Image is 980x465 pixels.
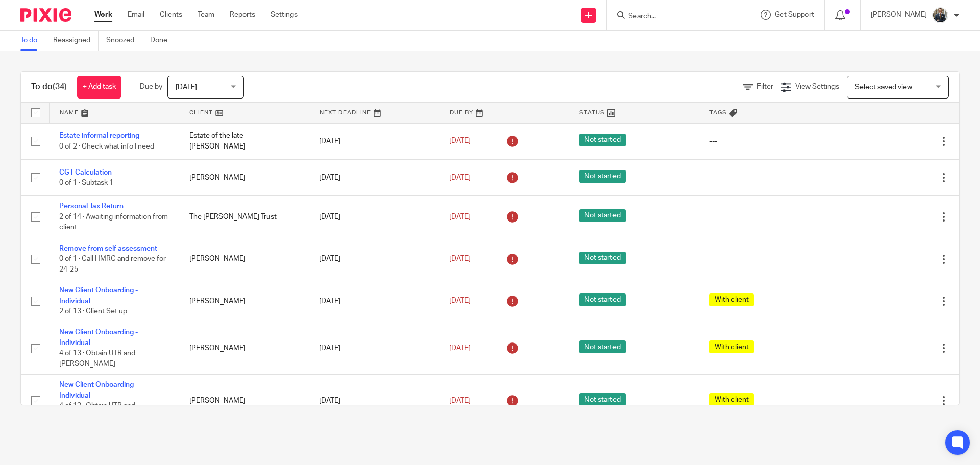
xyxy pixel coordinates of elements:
[59,143,154,150] span: 0 of 2 · Check what info I need
[309,159,439,195] td: [DATE]
[579,393,626,406] span: Not started
[709,212,819,222] div: ---
[53,31,99,51] a: Reassigned
[579,209,626,222] span: Not started
[709,110,727,115] span: Tags
[160,10,182,20] a: Clients
[795,83,839,90] span: View Settings
[179,322,309,375] td: [PERSON_NAME]
[775,11,814,18] span: Get Support
[106,31,142,51] a: Snoozed
[94,10,112,20] a: Work
[150,31,175,51] a: Done
[709,340,754,353] span: With client
[179,375,309,427] td: [PERSON_NAME]
[709,393,754,406] span: With client
[179,159,309,195] td: [PERSON_NAME]
[449,345,471,352] span: [DATE]
[309,123,439,159] td: [DATE]
[627,12,719,21] input: Search
[20,8,71,22] img: Pixie
[449,397,471,404] span: [DATE]
[179,238,309,280] td: [PERSON_NAME]
[449,213,471,221] span: [DATE]
[757,83,773,90] span: Filter
[309,238,439,280] td: [DATE]
[59,287,138,304] a: New Client Onboarding - Individual
[309,375,439,427] td: [DATE]
[59,350,135,368] span: 4 of 13 · Obtain UTR and [PERSON_NAME]
[31,82,67,92] h1: To do
[855,84,912,91] span: Select saved view
[59,402,135,420] span: 4 of 13 · Obtain UTR and [PERSON_NAME]
[176,84,197,91] span: [DATE]
[449,174,471,181] span: [DATE]
[59,255,166,273] span: 0 of 1 · Call HMRC and remove for 24-25
[198,10,214,20] a: Team
[59,203,124,210] a: Personal Tax Return
[709,136,819,146] div: ---
[449,298,471,305] span: [DATE]
[179,196,309,238] td: The [PERSON_NAME] Trust
[179,123,309,159] td: Estate of the late [PERSON_NAME]
[59,169,112,176] a: CGT Calculation
[128,10,144,20] a: Email
[271,10,298,20] a: Settings
[449,255,471,262] span: [DATE]
[579,340,626,353] span: Not started
[77,76,121,99] a: + Add task
[449,138,471,145] span: [DATE]
[309,322,439,375] td: [DATE]
[709,293,754,306] span: With client
[932,7,948,23] img: Headshot.jpg
[579,252,626,264] span: Not started
[140,82,162,92] p: Due by
[579,170,626,183] span: Not started
[230,10,255,20] a: Reports
[59,329,138,346] a: New Client Onboarding - Individual
[309,196,439,238] td: [DATE]
[59,308,127,315] span: 2 of 13 · Client Set up
[309,280,439,322] td: [DATE]
[59,245,157,252] a: Remove from self assessment
[53,83,67,91] span: (34)
[179,280,309,322] td: [PERSON_NAME]
[59,381,138,399] a: New Client Onboarding - Individual
[579,134,626,146] span: Not started
[709,254,819,264] div: ---
[59,132,139,139] a: Estate informal reporting
[579,293,626,306] span: Not started
[59,179,113,186] span: 0 of 1 · Subtask 1
[709,173,819,183] div: ---
[59,213,168,231] span: 2 of 14 · Awaiting information from client
[20,31,45,51] a: To do
[871,10,927,20] p: [PERSON_NAME]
